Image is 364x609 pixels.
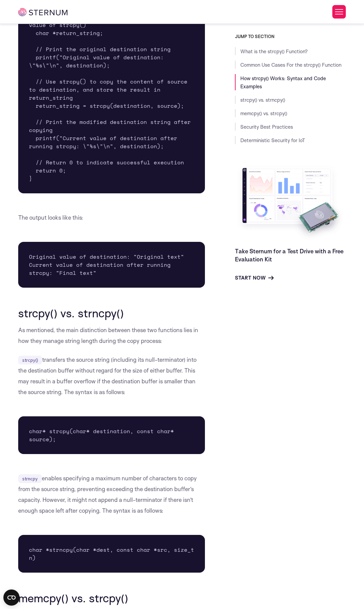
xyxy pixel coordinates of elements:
[240,124,293,130] a: Security Best Practices
[240,97,285,103] a: strcpy() vs. strncpy()
[18,356,42,364] code: strcpy()
[18,8,67,16] img: sternum iot
[18,591,205,604] h2: memcpy() vs. strcpy()
[18,416,205,454] pre: char* strcpy(char* destination, const char* source);
[18,307,205,319] h2: strcpy() vs. strncpy()
[18,535,205,573] pre: char *strncpy(char *dest, const char *src, size_t n)
[18,473,205,516] p: enables specifying a maximum number of characters to copy from the source string, preventing exce...
[18,474,42,483] code: strncpy
[240,75,326,90] a: How strcpy() Works: Syntax and Code Examples
[332,5,346,19] button: Toggle Menu
[235,163,346,242] img: Take Sternum for a Test Drive with a Free Evaluation Kit
[235,248,343,263] a: Take Sternum for a Test Drive with a Free Evaluation Kit
[240,137,305,143] a: Deterministic Security for IoT
[18,212,205,223] p: The output looks like this:
[240,48,308,55] a: What is the strcpy() Function?
[240,62,341,68] a: Common Use Cases For the strcpy() Function
[18,325,205,346] p: As mentioned, the main distinction between these two functions lies in how they manage string len...
[235,34,346,39] h3: JUMP TO SECTION
[3,589,20,606] button: Open CMP widget
[240,110,287,117] a: memcpy() vs. strcpy()
[18,242,205,288] pre: Original value of destination: "Original text" Current value of destination after running strcpy:...
[235,274,274,282] a: Start Now
[18,354,205,397] p: transfers the source string (including its null-terminator) into the destination buffer without r...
